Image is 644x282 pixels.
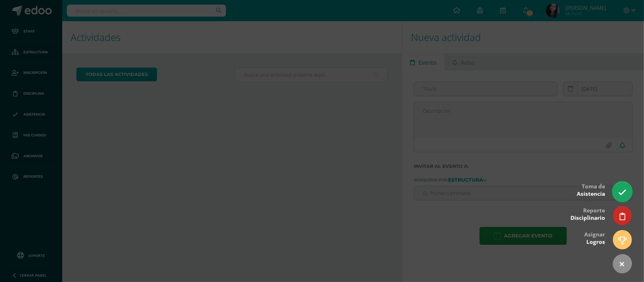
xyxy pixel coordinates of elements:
div: Asignar [584,226,605,249]
div: Toma de [577,178,605,201]
div: Reporte [570,202,605,225]
span: Disciplinario [570,214,605,222]
span: Logros [586,238,605,246]
span: Asistencia [577,190,605,198]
